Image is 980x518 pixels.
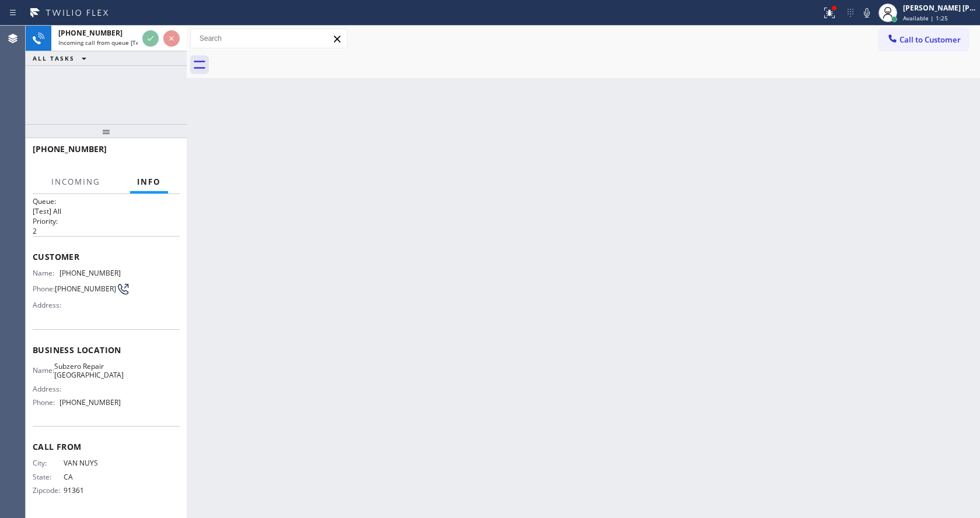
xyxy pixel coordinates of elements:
span: Address: [33,301,64,309]
span: Phone: [33,284,55,293]
p: [Test] All [33,206,180,216]
span: [PHONE_NUMBER] [60,398,121,407]
span: Incoming call from queue [Test] All [58,38,155,47]
span: CA [64,473,121,481]
span: Call From [33,441,180,452]
button: Reject [163,30,180,47]
span: [PHONE_NUMBER] [33,143,107,154]
span: Name: [33,269,60,277]
input: Search [191,29,347,48]
h2: Queue: [33,196,180,206]
div: [PERSON_NAME] [PERSON_NAME] [903,3,977,13]
span: Business location [33,344,180,355]
span: 91361 [64,486,121,495]
button: Accept [142,30,159,47]
span: Subzero Repair [GEOGRAPHIC_DATA] [54,362,124,380]
span: Available | 1:25 [903,14,948,22]
p: 2 [33,226,180,236]
button: Incoming [44,171,107,193]
button: ALL TASKS [26,51,98,65]
span: Zipcode: [33,486,64,495]
span: Name: [33,366,54,375]
span: Address: [33,385,64,393]
span: Call to Customer [900,34,961,45]
span: ALL TASKS [33,54,75,62]
span: Phone: [33,398,60,407]
span: [PHONE_NUMBER] [58,28,123,38]
button: Mute [859,5,875,21]
span: VAN NUYS [64,459,121,467]
span: Info [137,177,161,187]
span: [PHONE_NUMBER] [55,284,116,293]
span: Customer [33,251,180,262]
button: Call to Customer [879,29,968,51]
span: [PHONE_NUMBER] [60,269,121,277]
span: Incoming [51,177,100,187]
h2: Priority: [33,216,180,226]
span: City: [33,459,64,467]
button: Info [130,171,168,193]
span: State: [33,473,64,481]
